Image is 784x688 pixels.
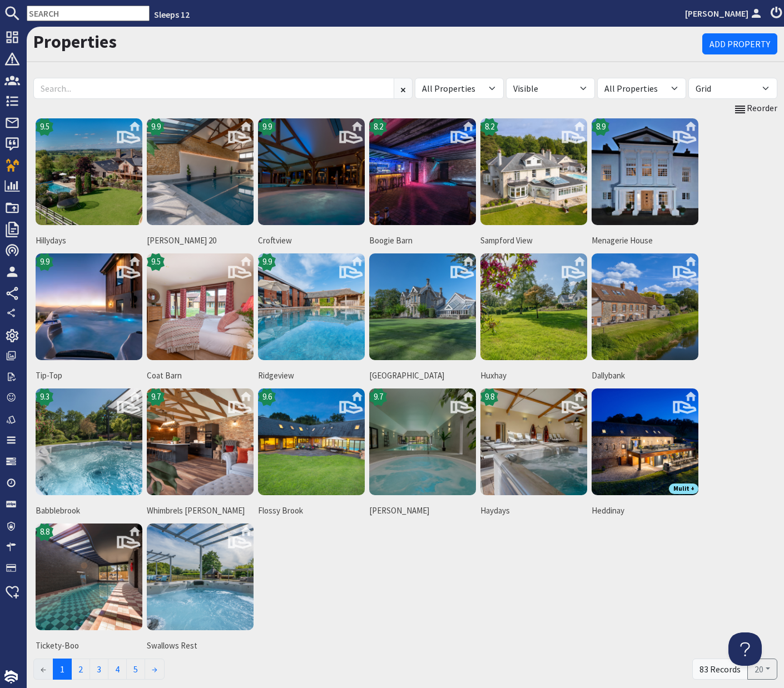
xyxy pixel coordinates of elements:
[154,9,190,20] a: Sleeps 12
[40,256,49,268] span: 9.9
[369,370,476,382] span: [GEOGRAPHIC_DATA]
[592,118,698,225] img: Menagerie House's icon
[90,659,108,680] a: 3
[262,121,272,133] span: 9.9
[258,253,365,360] img: Ridgeview's icon
[33,521,145,656] a: Tickety-Boo's icon8.8Tickety-Boo
[485,391,494,403] span: 9.8
[592,235,698,247] span: Menagerie House
[367,116,478,251] a: Boogie Barn's icon8.2Boogie Barn
[126,659,145,680] a: 5
[33,251,145,386] a: Tip-Top's icon9.9Tip-Top
[485,121,494,133] span: 8.2
[374,391,383,403] span: 9.7
[147,118,254,225] img: Churchill 20's icon
[589,116,701,251] a: Menagerie House's icon8.9Menagerie House
[369,388,476,495] img: Kingshay Barton's icon
[108,659,127,680] a: 4
[480,505,587,517] span: Haydays
[592,370,698,382] span: Dallybank
[258,505,365,517] span: Flossy Brook
[369,253,476,360] img: Cowslip Manor's icon
[367,386,478,521] a: Kingshay Barton's icon9.7[PERSON_NAME]
[147,505,254,517] span: Whimbrels [PERSON_NAME]
[36,505,142,517] span: Babblebrook
[747,659,777,680] button: 20
[258,370,365,382] span: Ridgeview
[369,235,476,247] span: Boogie Barn
[480,235,587,247] span: Sampford View
[369,118,476,225] img: Boogie Barn's icon
[145,251,256,386] a: Coat Barn's icon9.5Coat Barn
[256,386,367,521] a: Flossy Brook's icon9.6Flossy Brook
[478,251,589,386] a: Huxhay's iconHuxhay
[147,388,254,495] img: Whimbrels Barton's icon
[4,670,18,684] img: staytech_i_w-64f4e8e9ee0a9c174fd5317b4b171b261742d2d393467e5bdba4413f4f884c10.svg
[40,526,49,539] span: 8.8
[685,7,764,20] a: [PERSON_NAME]
[480,370,587,382] span: Huxhay
[592,388,698,495] img: Heddinay's icon
[258,235,365,247] span: Croftview
[27,6,150,21] input: SEARCH
[592,505,698,517] span: Heddinay
[728,632,762,666] iframe: Toggle Customer Support
[36,640,142,652] span: Tickety-Boo
[36,524,142,630] img: Tickety-Boo's icon
[145,116,256,251] a: Churchill 20's icon9.9[PERSON_NAME] 20
[33,78,394,99] input: Search...
[151,391,161,403] span: 9.7
[36,370,142,382] span: Tip-Top
[147,524,254,630] img: Swallows Rest's icon
[589,251,701,386] a: Dallybank's iconDallybank
[36,118,142,225] img: Hillydays's icon
[145,521,256,656] a: Swallows Rest's iconSwallows Rest
[147,370,254,382] span: Coat Barn
[256,116,367,251] a: Croftview's icon9.9Croftview
[262,256,272,268] span: 9.9
[262,391,272,403] span: 9.6
[40,391,49,403] span: 9.3
[145,386,256,521] a: Whimbrels Barton's icon9.7Whimbrels [PERSON_NAME]
[33,116,145,251] a: Hillydays's icon9.5Hillydays
[33,31,117,53] a: Properties
[592,253,698,360] img: Dallybank's icon
[478,116,589,251] a: Sampford View's icon8.2Sampford View
[258,388,365,495] img: Flossy Brook's icon
[33,386,145,521] a: Babblebrook's icon9.3Babblebrook
[147,253,254,360] img: Coat Barn's icon
[256,251,367,386] a: Ridgeview's icon9.9Ridgeview
[367,251,478,386] a: Cowslip Manor's icon[GEOGRAPHIC_DATA]
[702,33,777,54] a: Add Property
[692,659,748,680] div: 83 Records
[374,121,383,133] span: 8.2
[369,505,476,517] span: [PERSON_NAME]
[36,253,142,360] img: Tip-Top's icon
[71,659,90,680] a: 2
[669,483,698,494] span: Mulit +
[480,118,587,225] img: Sampford View's icon
[36,388,142,495] img: Babblebrook's icon
[478,386,589,521] a: Haydays's icon9.8Haydays
[151,256,161,268] span: 9.5
[151,121,161,133] span: 9.9
[480,388,587,495] img: Haydays's icon
[147,640,254,652] span: Swallows Rest
[40,121,49,133] span: 9.5
[145,659,165,680] a: →
[53,659,72,680] span: 1
[596,121,606,133] span: 8.9
[589,386,701,521] a: Heddinay's iconMulit +Heddinay
[147,235,254,247] span: [PERSON_NAME] 20
[480,253,587,360] img: Huxhay's icon
[258,118,365,225] img: Croftview's icon
[36,235,142,247] span: Hillydays
[733,101,777,116] a: Reorder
